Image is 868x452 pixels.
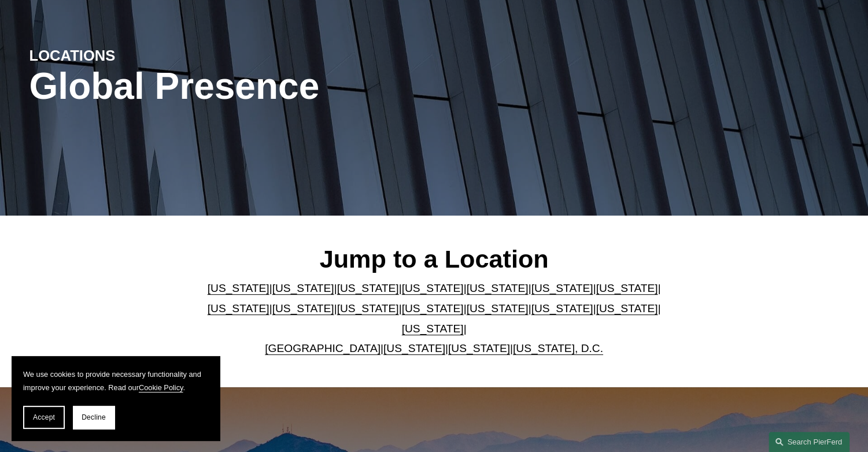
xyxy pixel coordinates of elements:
a: Cookie Policy [139,383,183,392]
button: Accept [23,406,65,429]
a: [US_STATE] [402,302,464,314]
span: Decline [82,413,106,421]
h4: LOCATIONS [29,46,232,65]
button: Decline [73,406,114,429]
a: [US_STATE] [272,282,334,294]
a: [US_STATE], D.C. [513,342,603,354]
a: [US_STATE] [531,282,593,294]
a: [US_STATE] [402,323,464,335]
a: [US_STATE] [448,342,510,354]
p: | | | | | | | | | | | | | | | | | | [198,279,670,358]
a: Search this site [769,432,849,452]
a: [US_STATE] [272,302,334,314]
a: [US_STATE] [208,302,269,314]
a: [US_STATE] [596,282,658,294]
p: We use cookies to provide necessary functionality and improve your experience. Read our . [23,368,208,394]
section: Cookie banner [12,356,220,440]
h2: Jump to a Location [198,244,670,274]
a: [US_STATE] [466,302,528,314]
a: [US_STATE] [337,302,399,314]
a: [US_STATE] [402,282,464,294]
a: [US_STATE] [337,282,399,294]
a: [US_STATE] [383,342,445,354]
a: [US_STATE] [531,302,593,314]
a: [GEOGRAPHIC_DATA] [265,342,381,354]
a: [US_STATE] [208,282,269,294]
span: Accept [33,413,55,421]
a: [US_STATE] [596,302,658,314]
h1: Global Presence [29,65,569,108]
a: [US_STATE] [466,282,528,294]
